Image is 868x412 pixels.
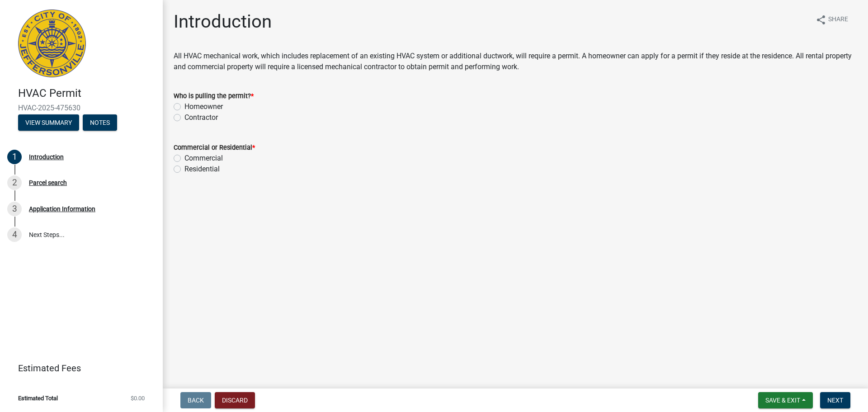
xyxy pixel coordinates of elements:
p: All HVAC mechanical work, which includes replacement of an existing HVAC system or additional duc... [174,51,857,72]
span: HVAC-2025-475630 [18,104,145,112]
button: Discard [215,392,255,408]
span: Next [827,397,843,404]
button: Next [820,392,850,408]
div: 1 [7,150,22,164]
label: Commercial [184,153,223,164]
wm-modal-confirm: Notes [83,119,117,127]
span: Estimated Total [18,395,58,401]
button: Save & Exit [758,392,813,408]
div: 3 [7,202,22,216]
div: Introduction [29,154,64,160]
div: Application Information [29,206,95,212]
label: Who is pulling the permit? [174,93,254,99]
span: $0.00 [131,395,145,401]
img: City of Jeffersonville, Indiana [18,9,86,77]
div: Parcel search [29,180,67,186]
button: View Summary [18,114,79,131]
div: 2 [7,175,22,190]
wm-modal-confirm: Summary [18,119,79,127]
button: shareShare [808,11,855,28]
h4: HVAC Permit [18,87,156,100]
label: Commercial or Residential [174,145,255,151]
i: share [816,14,826,25]
div: 4 [7,227,22,242]
span: Save & Exit [765,397,800,404]
label: Contractor [184,112,218,123]
h1: Introduction [174,11,272,33]
span: Share [828,14,848,25]
button: Notes [83,114,117,131]
button: Back [180,392,211,408]
label: Homeowner [184,101,223,112]
label: Residential [184,164,220,175]
span: Back [188,397,204,404]
a: Estimated Fees [7,359,148,377]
